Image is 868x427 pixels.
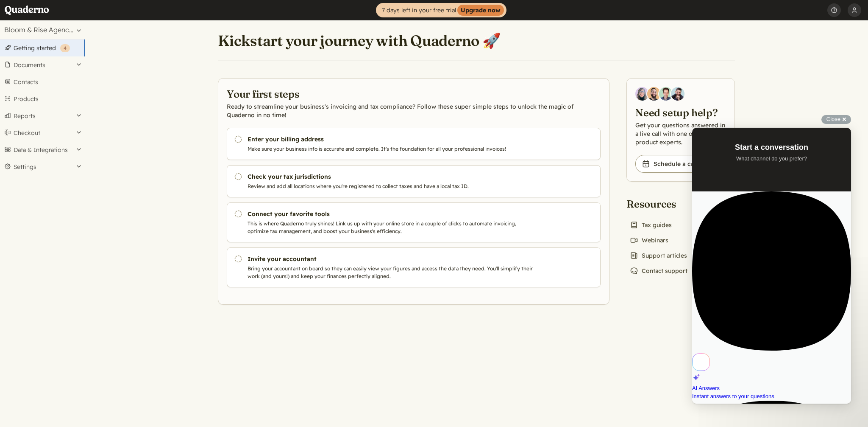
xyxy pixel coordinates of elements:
h1: Kickstart your journey with Quaderno 🚀 [218,31,501,50]
iframe: To enrich screen reader interactions, please activate Accessibility in Grammarly extension settings [692,128,851,404]
img: Jairo Fumero, Account Executive at Quaderno [647,87,661,101]
p: Make sure your business info is accurate and complete. It's the foundation for all your professio... [248,145,537,153]
a: Schedule a call [635,155,704,173]
img: Javier Rubio, DevRel at Quaderno [671,87,684,101]
a: Connect your favorite tools This is where Quaderno truly shines! Link us up with your online stor... [227,202,601,242]
h3: Invite your accountant [248,255,537,263]
p: Bring your accountant on board so they can easily view your figures and access the data they need... [248,265,537,280]
a: Enter your billing address Make sure your business info is accurate and complete. It's the founda... [227,128,601,160]
button: Close [821,115,851,124]
h2: Need setup help? [635,106,726,119]
a: Tax guides [626,219,675,231]
h3: Check your tax jurisdictions [248,172,537,181]
strong: Upgrade now [457,5,504,16]
h3: Connect your favorite tools [248,210,537,218]
img: Diana Carrasco, Account Executive at Quaderno [635,87,649,101]
a: Check your tax jurisdictions Review and add all locations where you're registered to collect taxe... [227,165,601,197]
h3: Enter your billing address [248,135,537,143]
span: 4 [64,45,67,51]
p: This is where Quaderno truly shines! Link us up with your online store in a couple of clicks to a... [248,220,537,235]
h2: Resources [626,197,691,211]
p: Review and add all locations where you're registered to collect taxes and have a local tax ID. [248,183,537,190]
a: Contact support [626,265,691,277]
h2: Your first steps [227,87,601,101]
p: Ready to streamline your business's invoicing and tax compliance? Follow these super simple steps... [227,102,601,119]
p: Get your questions answered in a live call with one of our product experts. [635,121,726,146]
a: Invite your accountant Bring your accountant on board so they can easily view your figures and ac... [227,247,601,287]
span: Close [826,116,840,122]
a: Support articles [626,250,690,261]
a: 7 days left in your free trialUpgrade now [376,3,506,17]
a: Webinars [626,234,672,246]
img: Ivo Oltmans, Business Developer at Quaderno [659,87,673,101]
